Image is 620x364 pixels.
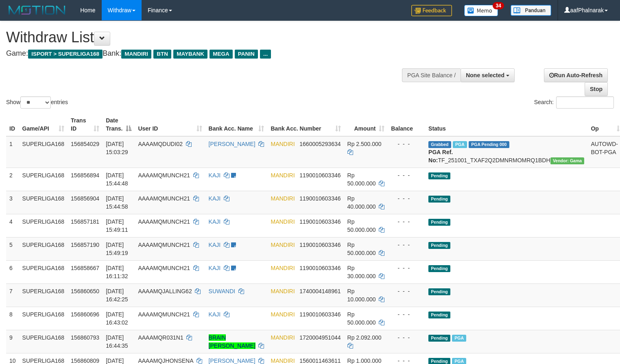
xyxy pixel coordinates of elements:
div: - - - [391,287,422,295]
span: Copy 1190010603346 to clipboard [299,242,341,248]
span: 156854029 [71,141,99,147]
span: Copy 1190010603346 to clipboard [299,195,341,202]
span: [DATE] 15:03:29 [106,141,128,155]
div: - - - [391,310,422,318]
td: SUPERLIGA168 [19,283,68,307]
a: Stop [585,82,608,96]
span: MEGA [210,50,233,59]
a: [PERSON_NAME] [209,357,255,364]
span: [DATE] 15:49:11 [106,218,128,233]
span: PANIN [235,50,258,59]
span: ... [260,50,271,59]
span: Pending [428,242,450,249]
th: Trans ID: activate to sort column ascending [68,113,103,136]
span: [DATE] 15:49:19 [106,242,128,256]
div: PGA Site Balance / [402,68,461,82]
span: MANDIRI [271,288,295,294]
td: SUPERLIGA168 [19,191,68,214]
span: BTN [153,50,171,59]
span: MANDIRI [271,311,295,318]
img: Feedback.jpg [411,5,452,16]
td: 7 [6,283,19,307]
span: Rp 2.500.000 [347,141,382,147]
span: Rp 50.000.000 [347,311,376,326]
span: Pending [428,265,450,272]
td: 2 [6,168,19,191]
span: AAAAMQMUNCH21 [138,265,190,271]
span: Pending [428,172,450,179]
td: 9 [6,330,19,353]
span: 156856904 [71,195,99,202]
span: 156857181 [71,218,99,225]
span: Copy 1740004148961 to clipboard [299,288,341,294]
div: - - - [391,171,422,179]
span: MANDIRI [271,195,295,202]
th: Bank Acc. Number: activate to sort column ascending [267,113,344,136]
span: MANDIRI [271,357,295,364]
div: - - - [391,140,422,148]
a: KAJI [209,265,221,271]
td: 5 [6,237,19,260]
td: SUPERLIGA168 [19,237,68,260]
span: MANDIRI [271,218,295,225]
span: Rp 50.000.000 [347,218,376,233]
div: - - - [391,218,422,226]
span: AAAAMQDUDI02 [138,141,183,147]
th: Game/API: activate to sort column ascending [19,113,68,136]
th: Amount: activate to sort column ascending [344,113,388,136]
span: [DATE] 16:42:25 [106,288,128,303]
a: KAJI [209,172,221,179]
span: [DATE] 16:43:02 [106,311,128,326]
img: Button%20Memo.svg [464,5,498,16]
span: 156860809 [71,357,99,364]
button: None selected [461,68,515,82]
th: User ID: activate to sort column ascending [135,113,205,136]
span: 156857190 [71,242,99,248]
a: KAJI [209,195,221,202]
span: 156860650 [71,288,99,294]
span: Marked by aafsoycanthlai [453,141,467,148]
span: Rp 1.000.000 [347,357,382,364]
span: Rp 50.000.000 [347,242,376,256]
span: Rp 50.000.000 [347,172,376,187]
span: PGA Pending [469,141,509,148]
span: Marked by aafchhiseyha [452,335,466,342]
td: 8 [6,307,19,330]
td: 3 [6,191,19,214]
a: [PERSON_NAME] [209,141,255,147]
a: KAJI [209,218,221,225]
td: 1 [6,136,19,168]
span: AAAAMQMUNCH21 [138,218,190,225]
b: PGA Ref. No: [428,149,453,163]
span: Copy 1190010603346 to clipboard [299,218,341,225]
div: - - - [391,264,422,272]
td: 4 [6,214,19,237]
td: SUPERLIGA168 [19,214,68,237]
td: SUPERLIGA168 [19,136,68,168]
span: Copy 1660005293634 to clipboard [299,141,341,147]
span: AAAAMQMUNCH21 [138,311,190,318]
span: Vendor URL: https://trx31.1velocity.biz [550,157,585,164]
a: BRAIN [PERSON_NAME] [209,334,255,349]
span: AAAAMQJHONSENA [138,357,193,364]
span: 156858667 [71,265,99,271]
span: Rp 30.000.000 [347,265,376,279]
span: Pending [428,196,450,203]
span: Copy 1190010603346 to clipboard [299,265,341,271]
td: SUPERLIGA168 [19,307,68,330]
span: Copy 1190010603346 to clipboard [299,172,341,179]
td: SUPERLIGA168 [19,260,68,283]
span: AAAAMQMUNCH21 [138,172,190,179]
span: MANDIRI [271,141,295,147]
div: - - - [391,333,422,342]
a: Run Auto-Refresh [544,68,608,82]
div: - - - [391,241,422,249]
th: Status [425,113,587,136]
td: SUPERLIGA168 [19,330,68,353]
a: KAJI [209,242,221,248]
span: Pending [428,288,450,295]
th: ID [6,113,19,136]
span: 156856894 [71,172,99,179]
span: MANDIRI [271,242,295,248]
span: [DATE] 15:44:48 [106,172,128,187]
